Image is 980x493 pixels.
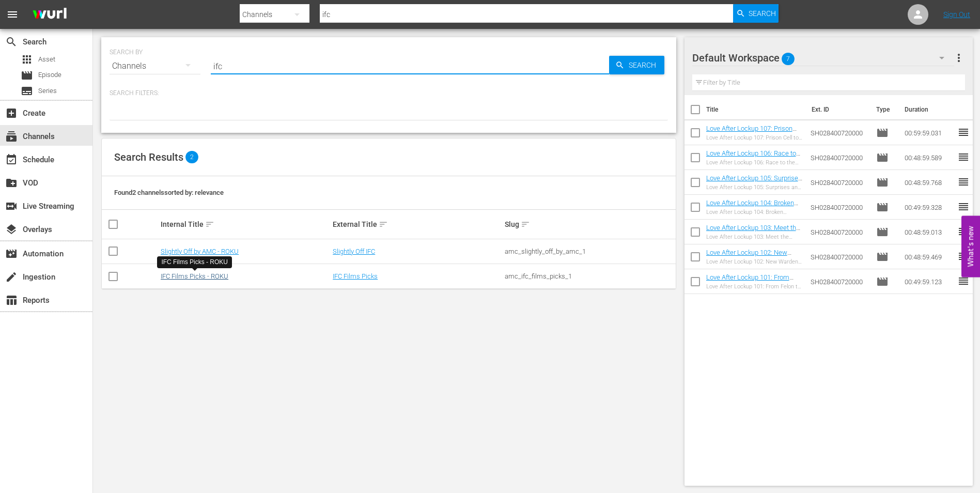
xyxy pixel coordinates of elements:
[733,4,779,23] button: Search
[900,244,957,269] td: 00:48:59.469
[898,95,960,124] th: Duration
[900,145,957,170] td: 00:48:59.589
[706,258,803,265] div: Love After Lockup 102: New Warden in [GEOGRAPHIC_DATA]
[953,45,965,70] button: more_vert
[505,218,674,230] div: Slug
[706,234,803,240] div: Love After Lockup 103: Meet the Parents
[379,220,388,229] span: sort
[806,145,872,170] td: SH028400720000
[961,216,980,278] button: Open Feedback Widget
[900,120,957,145] td: 00:59:59.031
[333,248,375,255] a: Slightly Off IFC
[706,134,803,141] div: Love After Lockup 107: Prison Cell to Wedding Bells
[706,224,800,263] a: Love After Lockup 103: Meet the Parents (Love After Lockup 103: Meet the Parents (amc_networks_lo...
[5,223,18,236] span: Overlays
[706,209,803,215] div: Love After Lockup 104: Broken Promises
[706,149,800,188] a: Love After Lockup 106: Race to the Altar (Love After Lockup 106: Race to the Altar (amc_networks_...
[749,4,776,23] span: Search
[205,220,214,229] span: sort
[706,283,803,290] div: Love After Lockup 101: From Felon to Fiance
[957,176,970,188] span: reorder
[782,48,795,70] span: 7
[110,52,200,81] div: Channels
[625,56,664,74] span: Search
[876,226,889,238] span: Episode
[185,151,198,163] span: 2
[609,56,664,74] button: Search
[706,249,800,295] a: Love After Lockup 102: New Warden in [GEOGRAPHIC_DATA] (Love After Lockup 102: New Warden in [GEO...
[706,125,797,140] a: Love After Lockup 107: Prison Cell to Wedding Bells
[521,220,530,229] span: sort
[21,85,33,97] span: Series
[505,272,674,280] div: amc_ifc_films_picks_1
[876,151,889,164] span: Episode
[5,107,18,119] span: Create
[5,248,18,260] span: Automation
[957,250,970,263] span: reorder
[333,272,378,280] a: IFC Films Picks
[692,43,955,72] div: Default Workspace
[957,225,970,238] span: reorder
[876,201,889,213] span: Episode
[876,176,889,189] span: Episode
[806,220,872,244] td: SH028400720000
[25,3,74,27] img: ans4CAIJ8jUAAAAAAAAAAAAAAAAAAAAAAAAgQb4GAAAAAAAAAAAAAAAAAAAAAAAAJMjXAAAAAAAAAAAAAAAAAAAAAAAAgAT5G...
[805,95,870,124] th: Ext. ID
[706,159,803,166] div: Love After Lockup 106: Race to the Altar
[161,248,239,255] a: Slightly Off by AMC - ROKU
[5,200,18,212] span: Live Streaming
[21,69,33,82] span: Episode
[953,52,965,64] span: more_vert
[706,273,799,320] a: Love After Lockup 101: From Felon to Fiance (Love After Lockup 101: From Felon to Fiance (amc_net...
[5,130,18,143] span: Channels
[5,153,18,166] span: Schedule
[870,95,898,124] th: Type
[114,189,224,196] span: Found 2 channels sorted by: relevance
[38,54,55,65] span: Asset
[505,248,674,255] div: amc_slightly_off_by_amc_1
[706,95,805,124] th: Title
[5,36,18,48] span: Search
[957,275,970,287] span: reorder
[943,10,970,19] a: Sign Out
[957,201,970,213] span: reorder
[5,294,18,306] span: Reports
[161,218,330,230] div: Internal Title
[806,170,872,195] td: SH028400720000
[706,184,803,191] div: Love After Lockup 105: Surprises and Sentences
[900,269,957,294] td: 00:49:59.123
[110,89,668,98] p: Search Filters:
[5,271,18,283] span: Ingestion
[161,272,228,280] a: IFC Films Picks - ROKU
[900,220,957,244] td: 00:48:59.013
[806,269,872,294] td: SH028400720000
[957,126,970,138] span: reorder
[806,244,872,269] td: SH028400720000
[38,86,57,96] span: Series
[6,8,19,21] span: menu
[876,127,889,139] span: Episode
[900,195,957,220] td: 00:49:59.328
[5,177,18,189] span: VOD
[706,174,802,221] a: Love After Lockup 105: Surprises and Sentences (Love After Lockup 105: Surprises and Sentences (a...
[21,53,33,66] span: Asset
[806,195,872,220] td: SH028400720000
[333,218,502,230] div: External Title
[161,258,228,267] div: IFC Films Picks - ROKU
[957,151,970,163] span: reorder
[114,151,183,163] span: Search Results
[806,120,872,145] td: SH028400720000
[876,275,889,288] span: Episode
[876,251,889,263] span: Episode
[900,170,957,195] td: 00:48:59.768
[706,199,799,238] a: Love After Lockup 104: Broken Promises (Love After Lockup 104: Broken Promises (amc_networks_love...
[38,70,61,80] span: Episode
